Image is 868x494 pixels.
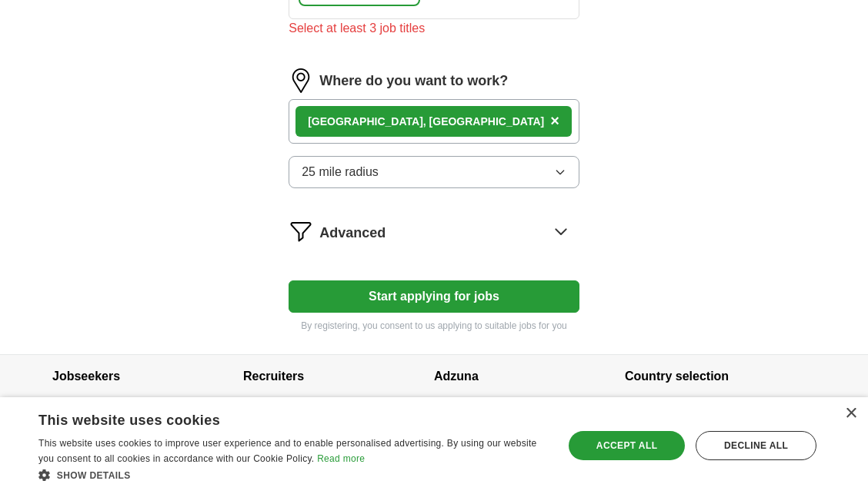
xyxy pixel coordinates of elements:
[550,110,559,133] button: ×
[319,71,508,91] label: Where do you want to work?
[289,280,579,313] button: Start applying for jobs
[569,431,685,460] div: Accept all
[696,431,816,460] div: Decline all
[289,319,579,333] p: By registering, you consent to us applying to suitable jobs for you
[550,112,559,129] span: ×
[38,438,537,464] span: This website uses cookies to improve user experience and to enable personalised advertising. By u...
[38,467,548,482] div: Show details
[308,115,423,128] strong: [GEOGRAPHIC_DATA]
[289,156,579,188] button: 25 mile radius
[302,163,379,181] span: 25 mile radius
[289,68,313,93] img: location.png
[289,219,313,244] img: filter
[57,470,131,481] span: Show details
[845,408,856,419] div: Close
[308,114,544,130] div: , [GEOGRAPHIC_DATA]
[319,223,386,244] span: Advanced
[289,19,579,38] div: Select at least 3 job titles
[625,355,816,398] h4: Country selection
[317,453,365,464] a: Read more, opens a new window
[38,406,509,429] div: This website uses cookies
